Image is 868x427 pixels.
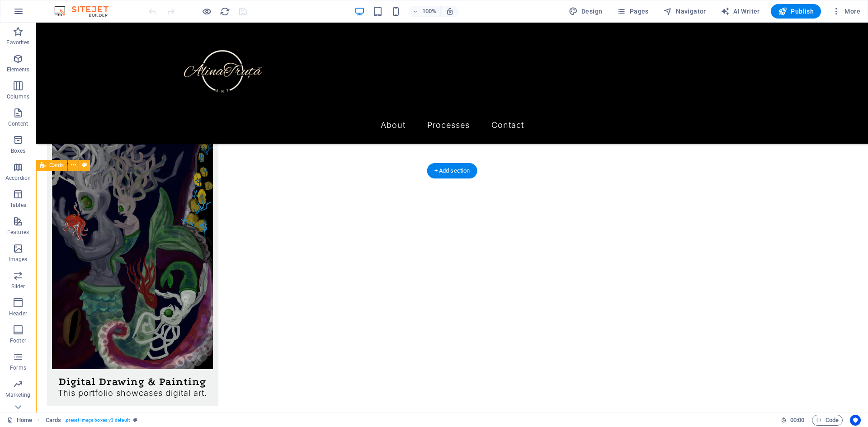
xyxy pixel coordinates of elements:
[220,6,230,17] i: Reload page
[8,120,28,127] p: Content
[7,93,29,100] p: Columns
[613,4,652,19] button: Pages
[11,147,26,155] p: Boxes
[409,6,441,17] button: 100%
[781,415,805,426] h6: Session time
[46,415,61,426] span: Click to select. Double-click to edit
[812,415,843,426] button: Code
[663,7,706,16] span: Navigator
[721,7,760,16] span: AI Writer
[7,66,30,73] p: Elements
[569,7,603,16] span: Design
[219,6,230,17] button: reload
[565,4,606,19] div: Design (Ctrl+Alt+Y)
[422,6,437,17] h6: 100%
[617,7,648,16] span: Pages
[446,7,454,15] i: On resize automatically adjust zoom level to fit chosen device.
[660,4,710,19] button: Navigator
[10,202,26,209] p: Tables
[133,418,137,422] i: This element is a customizable preset
[46,415,137,426] nav: breadcrumb
[11,283,25,290] p: Slider
[10,364,26,371] p: Forms
[427,163,477,178] div: + Add section
[49,163,64,168] span: Cards
[832,7,860,16] span: More
[9,310,27,317] p: Header
[790,415,804,426] span: 00 00
[7,229,29,236] p: Features
[797,417,798,423] span: :
[10,337,26,344] p: Footer
[201,6,212,17] button: Click here to leave preview mode and continue editing
[65,415,130,426] span: . preset-image-boxes-v3-default
[771,4,821,19] button: Publish
[717,4,764,19] button: AI Writer
[828,4,864,19] button: More
[565,4,606,19] button: Design
[52,6,120,17] img: Editor Logo
[9,256,28,263] p: Images
[816,415,839,426] span: Code
[7,415,32,426] a: Click to cancel selection. Double-click to open Pages
[778,7,814,16] span: Publish
[850,415,861,426] button: Usercentrics
[5,391,30,399] p: Marketing
[6,39,29,46] p: Favorites
[5,174,31,182] p: Accordion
